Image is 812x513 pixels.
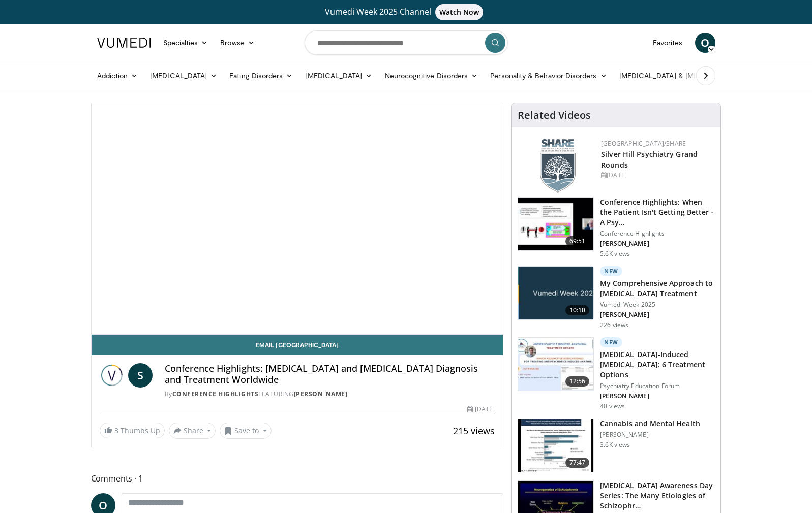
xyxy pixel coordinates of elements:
[600,431,700,439] p: [PERSON_NAME]
[97,38,151,48] img: VuMedi Logo
[600,402,625,410] p: 40 views
[100,363,124,388] img: Conference Highlights
[565,458,590,468] span: 77:47
[305,30,508,55] input: Search topics, interventions
[600,480,714,511] h3: [MEDICAL_DATA] Awareness Day Series: The Many Etiologies of Schizophr…
[467,405,495,414] div: [DATE]
[518,109,591,121] h4: Related Videos
[600,311,714,319] p: [PERSON_NAME]
[600,337,622,347] p: New
[601,139,686,148] a: [GEOGRAPHIC_DATA]/SHARE
[613,66,759,86] a: [MEDICAL_DATA] & [MEDICAL_DATA]
[600,230,714,238] p: Conference Highlights
[600,197,714,228] h3: Conference Highlights: When the Patient Isn't Getting Better - A Psy…
[144,66,223,86] a: [MEDICAL_DATA]
[92,335,503,355] a: Email [GEOGRAPHIC_DATA]
[165,390,495,399] div: By FEATURING
[565,376,590,387] span: 12:56
[600,419,700,429] h3: Cannabis and Mental Health
[92,103,503,335] video-js: Video Player
[600,250,630,258] p: 5.6K views
[518,198,593,250] img: 4362ec9e-0993-4580-bfd4-8e18d57e1d49.150x105_q85_crop-smart_upscale.jpg
[600,278,714,299] h3: My Comprehensive Approach to [MEDICAL_DATA] Treatment
[114,426,118,435] span: 3
[157,33,215,53] a: Specialties
[565,305,590,315] span: 10:10
[91,472,504,485] span: Comments 1
[299,66,378,86] a: [MEDICAL_DATA]
[165,363,495,385] h4: Conference Highlights: [MEDICAL_DATA] and [MEDICAL_DATA] Diagnosis and Treatment Worldwide
[601,171,712,180] div: [DATE]
[600,321,628,329] p: 226 views
[600,392,714,400] p: [PERSON_NAME]
[600,441,630,449] p: 3.6K views
[647,33,689,53] a: Favorites
[518,266,714,329] a: 10:10 New My Comprehensive Approach to [MEDICAL_DATA] Treatment Vumedi Week 2025 [PERSON_NAME] 22...
[518,337,714,410] a: 12:56 New [MEDICAL_DATA]-Induced [MEDICAL_DATA]: 6 Treatment Options Psychiatry Education Forum [...
[600,301,714,309] p: Vumedi Week 2025
[518,267,593,319] img: ae1082c4-cc90-4cd6-aa10-009092bfa42a.jpg.150x105_q85_crop-smart_upscale.jpg
[223,66,299,86] a: Eating Disorders
[518,197,714,258] a: 69:51 Conference Highlights: When the Patient Isn't Getting Better - A Psy… Conference Highlights...
[435,4,484,20] span: Watch Now
[600,240,714,248] p: [PERSON_NAME]
[99,4,714,20] a: Vumedi Week 2025 ChannelWatch Now
[600,349,714,380] h3: [MEDICAL_DATA]-Induced [MEDICAL_DATA]: 6 Treatment Options
[518,419,593,472] img: 0e991599-1ace-4004-98d5-e0b39d86eda7.150x105_q85_crop-smart_upscale.jpg
[565,236,590,246] span: 69:51
[484,66,613,86] a: Personality & Behavior Disorders
[379,66,485,86] a: Neurocognitive Disorders
[128,363,153,388] a: S
[220,423,272,439] button: Save to
[600,266,622,276] p: New
[172,390,259,398] a: Conference Highlights
[169,423,216,439] button: Share
[453,425,495,437] span: 215 views
[601,149,698,170] a: Silver Hill Psychiatry Grand Rounds
[100,423,165,438] a: 3 Thumbs Up
[695,33,715,53] a: O
[540,139,576,193] img: f8aaeb6d-318f-4fcf-bd1d-54ce21f29e87.png.150x105_q85_autocrop_double_scale_upscale_version-0.2.png
[214,33,261,53] a: Browse
[518,338,593,391] img: acc69c91-7912-4bad-b845-5f898388c7b9.150x105_q85_crop-smart_upscale.jpg
[600,382,714,390] p: Psychiatry Education Forum
[518,419,714,472] a: 77:47 Cannabis and Mental Health [PERSON_NAME] 3.6K views
[294,390,348,398] a: [PERSON_NAME]
[91,66,144,86] a: Addiction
